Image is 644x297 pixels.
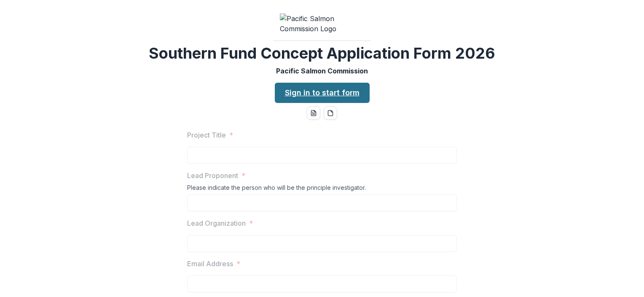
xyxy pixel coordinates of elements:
h2: Southern Fund Concept Application Form 2026 [149,44,495,62]
p: Lead Proponent [187,170,238,181]
p: Project Title [187,130,226,140]
div: Please indicate the person who will be the principle investigator. [187,184,457,194]
button: pdf-download [324,106,337,120]
button: word-download [307,106,320,120]
p: Lead Organization [187,218,246,228]
img: Pacific Salmon Commission Logo [280,13,364,34]
a: Sign in to start form [275,83,370,103]
p: Pacific Salmon Commission [276,66,368,76]
p: Email Address [187,259,233,269]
